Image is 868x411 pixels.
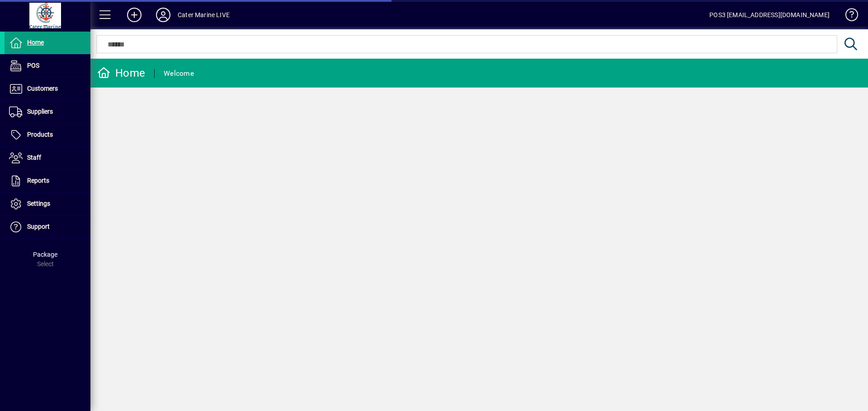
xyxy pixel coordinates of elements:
[5,78,90,100] a: Customers
[178,8,230,22] div: Cater Marine LIVE
[5,193,90,215] a: Settings
[164,66,194,81] div: Welcome
[5,101,90,123] a: Suppliers
[97,66,145,80] div: Home
[839,2,857,31] a: Knowledge Base
[33,251,57,258] span: Package
[27,39,44,46] span: Home
[27,154,41,161] span: Staff
[149,7,178,23] button: Profile
[5,124,90,146] a: Products
[5,147,90,169] a: Staff
[5,170,90,192] a: Reports
[5,216,90,238] a: Support
[5,55,90,77] a: POS
[27,223,50,230] span: Support
[27,177,49,184] span: Reports
[27,85,58,92] span: Customers
[27,200,50,207] span: Settings
[27,131,53,138] span: Products
[27,62,39,69] span: POS
[27,108,53,115] span: Suppliers
[120,7,149,23] button: Add
[709,8,830,22] div: POS3 [EMAIL_ADDRESS][DOMAIN_NAME]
